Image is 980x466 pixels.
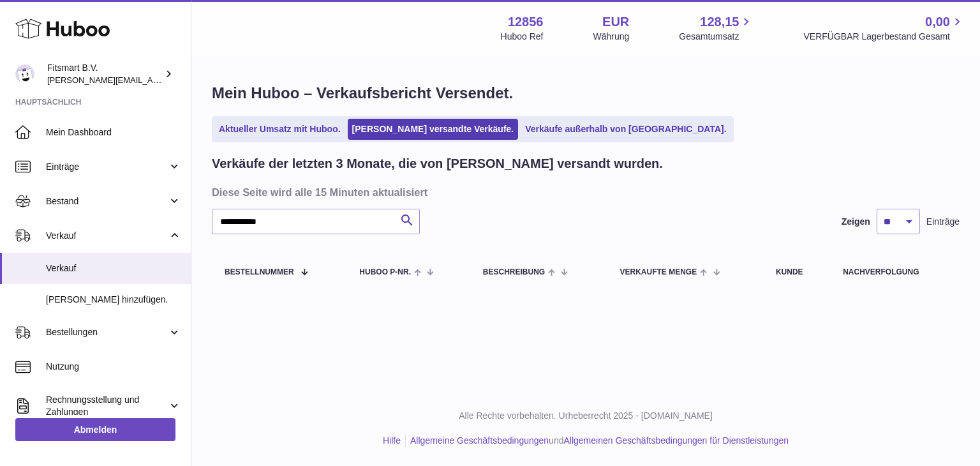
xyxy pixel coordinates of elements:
[212,185,956,199] h3: Diese Seite wird alle 15 Minuten aktualisiert
[925,13,950,31] span: 0,00
[47,75,256,85] span: [PERSON_NAME][EMAIL_ADDRESS][DOMAIN_NAME]
[359,268,411,276] span: Huboo P-Nr.
[46,394,168,418] span: Rechnungsstellung und Zahlungen
[46,294,181,306] span: [PERSON_NAME] hinzufügen.
[212,83,960,103] h1: Mein Huboo – Verkaufsbericht Versendet.
[602,13,629,31] strong: EUR
[803,31,965,43] span: VERFÜGBAR Lagerbestand Gesamt
[46,230,168,242] span: Verkauf
[214,119,345,140] a: Aktueller Umsatz mit Huboo.
[406,435,789,447] li: und
[383,435,401,446] a: Hilfe
[15,418,175,441] a: Abmelden
[508,13,544,31] strong: 12856
[843,268,947,276] div: Nachverfolgung
[47,62,162,86] div: Fitsmart B.V.
[926,216,960,228] span: Einträge
[521,119,731,140] a: Verkäufe außerhalb von [GEOGRAPHIC_DATA].
[679,31,754,43] span: Gesamtumsatz
[410,435,549,446] a: Allgemeine Geschäftsbedingungen
[483,268,545,276] span: Beschreibung
[620,268,697,276] span: Verkaufte Menge
[46,326,168,338] span: Bestellungen
[225,268,294,276] span: Bestellnummer
[842,216,870,228] label: Zeigen
[46,161,168,173] span: Einträge
[803,13,965,43] a: 0,00 VERFÜGBAR Lagerbestand Gesamt
[46,361,181,373] span: Nutzung
[563,435,789,446] a: Allgemeinen Geschäftsbedingungen für Dienstleistungen
[46,126,181,139] span: Mein Dashboard
[679,13,754,43] a: 128,15 Gesamtumsatz
[348,119,519,140] a: [PERSON_NAME] versandte Verkäufe.
[202,410,970,422] p: Alle Rechte vorbehalten. Urheberrecht 2025 - [DOMAIN_NAME]
[700,13,739,31] span: 128,15
[501,31,544,43] div: Huboo Ref
[46,262,181,274] span: Verkauf
[212,155,663,172] h2: Verkäufe der letzten 3 Monate, die von [PERSON_NAME] versandt wurden.
[593,31,630,43] div: Währung
[46,195,168,207] span: Bestand
[776,268,817,276] div: Kunde
[15,64,34,84] img: jonathan@leaderoo.com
